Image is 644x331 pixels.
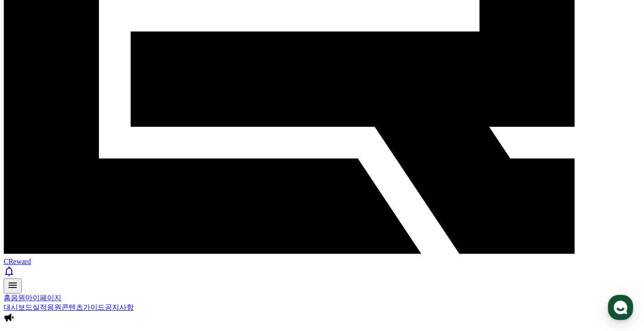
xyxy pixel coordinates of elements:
a: 홈 [4,294,11,302]
span: 홈 [28,269,34,277]
a: 음원 [47,303,61,311]
a: 마이페이지 [25,294,61,302]
a: 음원 [11,294,25,302]
a: 가이드 [83,303,105,311]
span: 대화 [83,270,94,277]
a: 설정 [117,256,174,278]
a: 실적 [33,303,47,311]
a: CReward [4,249,640,265]
span: CReward [4,258,31,265]
a: 공지사항 [105,303,134,311]
a: 콘텐츠 [61,303,83,311]
a: 대시보드 [4,303,33,311]
span: 설정 [140,269,150,277]
a: 대화 [60,256,117,278]
a: 홈 [3,256,60,278]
